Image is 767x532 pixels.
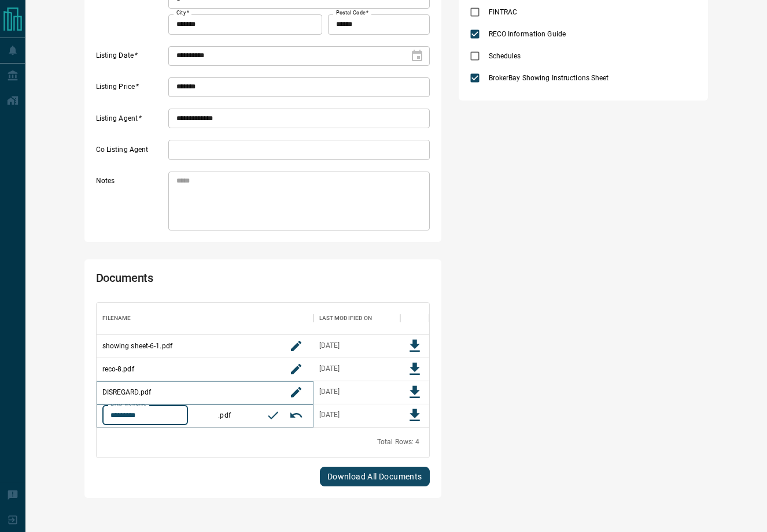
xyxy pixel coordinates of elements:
div: Sep 15, 2025 [319,387,340,397]
p: reco-8.pdf [102,364,134,374]
div: Last Modified On [319,302,373,334]
span: Schedules [486,51,524,61]
label: City [176,9,189,17]
label: Enter file name [110,400,146,408]
label: Co Listing Agent [96,145,165,160]
p: DISREGARD.pdf [102,387,151,397]
button: Download File [403,381,426,404]
span: FINTRAC [486,7,521,17]
button: rename button [285,358,308,381]
button: Download File [403,358,426,381]
div: Last Modified On [314,302,400,334]
p: .pdf [218,410,230,421]
span: BrokerBay Showing Instructions Sheet [486,73,612,83]
button: confirm rename button [261,404,285,427]
div: Sep 15, 2025 [319,364,340,374]
div: Sep 15, 2025 [319,410,340,420]
button: rename button [285,381,308,404]
span: RECO Information Guide [486,29,569,39]
div: Filename [102,302,131,334]
button: Download File [403,334,426,358]
label: Notes [96,176,165,230]
div: Sep 15, 2025 [319,341,340,351]
p: showing sheet-6-1.pdf [102,341,172,351]
label: Listing Agent [96,114,165,129]
label: Listing Price [96,82,165,97]
label: Postal Code [336,9,368,17]
button: Download All Documents [320,467,430,486]
button: cancel rename button [285,404,308,427]
button: rename button [285,334,308,358]
div: Filename [97,302,314,334]
label: Listing Date [96,51,165,66]
div: Total Rows: 4 [377,437,420,447]
h2: Documents [96,271,296,291]
button: Download File [403,404,426,427]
